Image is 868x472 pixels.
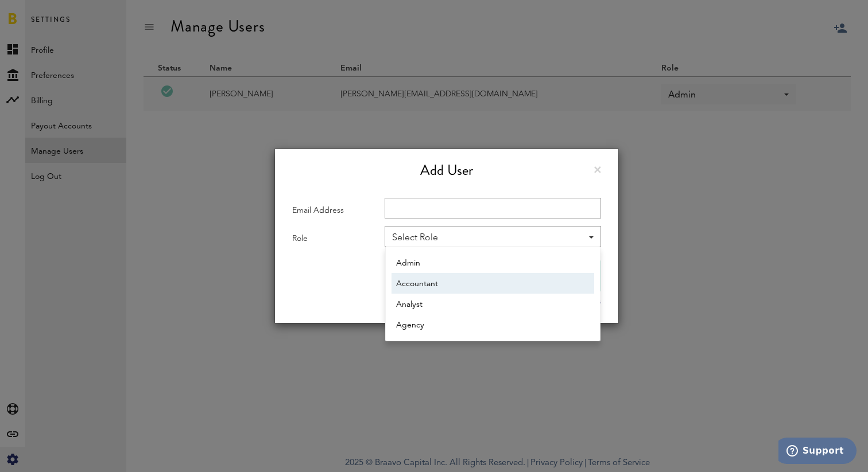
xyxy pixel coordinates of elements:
div: Add User [292,161,601,181]
a: Analyst [392,294,594,314]
div: Select Role [392,228,582,248]
span: Agency [396,315,590,335]
a: Admin [392,252,594,273]
label: Email Address [292,204,364,217]
span: Analyst [396,295,590,314]
a: Agency [392,314,594,335]
a: Accountant [392,273,594,294]
span: Admin [396,253,590,273]
label: Role [292,232,364,245]
iframe: Opens a widget where you can find more information [778,438,857,466]
span: Accountant [396,274,590,294]
a: Learn more about user roles [292,298,601,306]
